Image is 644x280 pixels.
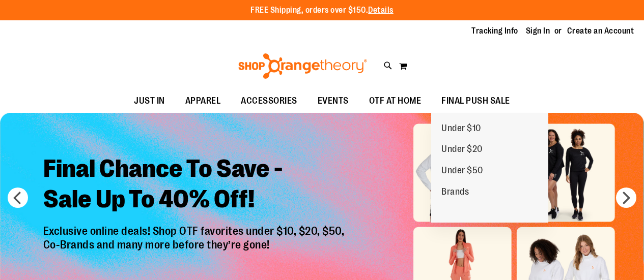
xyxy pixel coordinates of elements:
p: FREE Shipping, orders over $150. [250,5,394,16]
span: FINAL PUSH SALE [441,89,510,112]
span: APPAREL [185,89,221,112]
a: ACCESSORIES [231,89,307,113]
ul: FINAL PUSH SALE [431,113,548,223]
span: JUST IN [134,89,165,112]
span: Under $20 [441,144,483,157]
a: Under $20 [431,139,493,160]
span: OTF AT HOME [369,89,422,112]
a: Details [368,6,394,15]
span: ACCESSORIES [241,89,297,112]
a: Under $10 [431,118,491,139]
a: JUST IN [124,89,175,113]
p: Exclusive online deals! Shop OTF favorites under $10, $20, $50, Co-Brands and many more before th... [36,225,355,275]
span: Under $50 [441,165,483,178]
img: Shop Orangetheory [237,53,369,79]
span: Brands [441,186,469,199]
a: Sign In [526,25,550,37]
a: Brands [431,181,479,203]
a: Create an Account [567,25,634,37]
button: prev [8,188,28,208]
a: APPAREL [175,89,231,113]
button: next [616,188,636,208]
a: Under $50 [431,160,493,181]
h2: Final Chance To Save - Sale Up To 40% Off! [36,146,355,225]
a: FINAL PUSH SALE [431,89,520,113]
span: EVENTS [318,89,349,112]
a: Tracking Info [471,25,518,37]
span: Under $10 [441,123,481,136]
a: EVENTS [307,89,359,113]
a: OTF AT HOME [359,89,432,113]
